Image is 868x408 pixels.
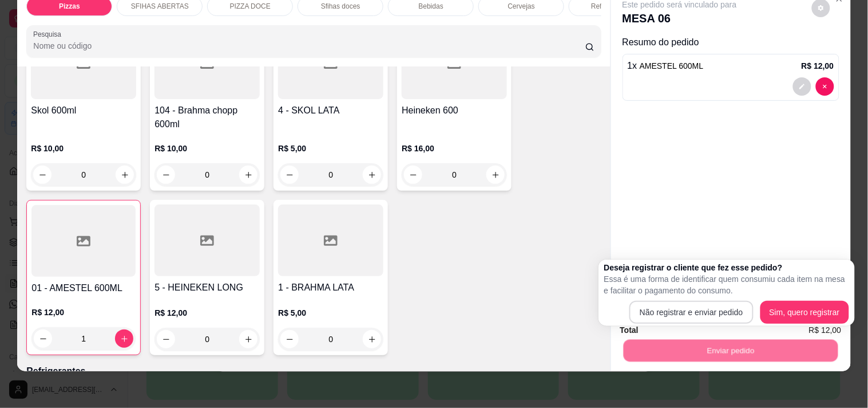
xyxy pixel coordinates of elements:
[623,339,838,362] button: Enviar pedido
[508,2,535,11] p: Cervejas
[280,330,299,348] button: decrease-product-quantity
[33,40,585,52] input: Pesquisa
[131,2,189,11] p: SFIHAS ABERTAS
[321,2,360,11] p: Sfihas doces
[816,77,834,96] button: decrease-product-quantity
[31,143,136,154] p: R$ 10,00
[623,36,839,49] p: Resumo do pedido
[640,61,704,70] span: AMESTEL 600ML
[115,329,133,348] button: increase-product-quantity
[26,364,601,378] p: Refrigerantes
[628,59,704,73] p: 1 x
[363,330,381,348] button: increase-product-quantity
[620,325,639,335] strong: Total
[34,329,52,348] button: decrease-product-quantity
[793,77,811,96] button: decrease-product-quantity
[59,2,80,11] p: Pizzas
[604,262,849,273] h2: Deseja registrar o cliente que fez esse pedido?
[157,330,175,348] button: decrease-product-quantity
[154,143,260,154] p: R$ 10,00
[591,2,632,11] p: Refrigerantes
[363,166,381,184] button: increase-product-quantity
[239,166,257,184] button: increase-product-quantity
[760,301,849,324] button: Sim, quero registrar
[278,307,383,319] p: R$ 5,00
[802,60,834,72] p: R$ 12,00
[278,104,383,117] h4: 4 - SKOL LATA
[239,330,257,348] button: increase-product-quantity
[623,10,737,26] p: MESA 06
[31,104,136,117] h4: Skol 600ml
[157,166,175,184] button: decrease-product-quantity
[31,281,136,295] h4: 01 - AMESTEL 600ML
[280,166,299,184] button: decrease-product-quantity
[154,104,260,131] h4: 104 - Brahma chopp 600ml
[31,307,136,318] p: R$ 12,00
[809,324,842,336] span: R$ 12,00
[154,281,260,295] h4: 5 - HEINEKEN LONG
[419,2,443,11] p: Bebidas
[278,143,383,154] p: R$ 5,00
[230,2,271,11] p: PIZZA DOCE
[486,166,505,184] button: increase-product-quantity
[116,166,134,184] button: increase-product-quantity
[402,104,507,117] h4: Heineken 600
[278,281,383,295] h4: 1 - BRAHMA LATA
[404,166,422,184] button: decrease-product-quantity
[629,301,754,324] button: Não registrar e enviar pedido
[402,143,507,154] p: R$ 16,00
[33,166,51,184] button: decrease-product-quantity
[604,273,849,296] p: Essa é uma forma de identificar quem consumiu cada item na mesa e facilitar o pagamento do consumo.
[33,29,65,39] label: Pesquisa
[154,307,260,319] p: R$ 12,00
